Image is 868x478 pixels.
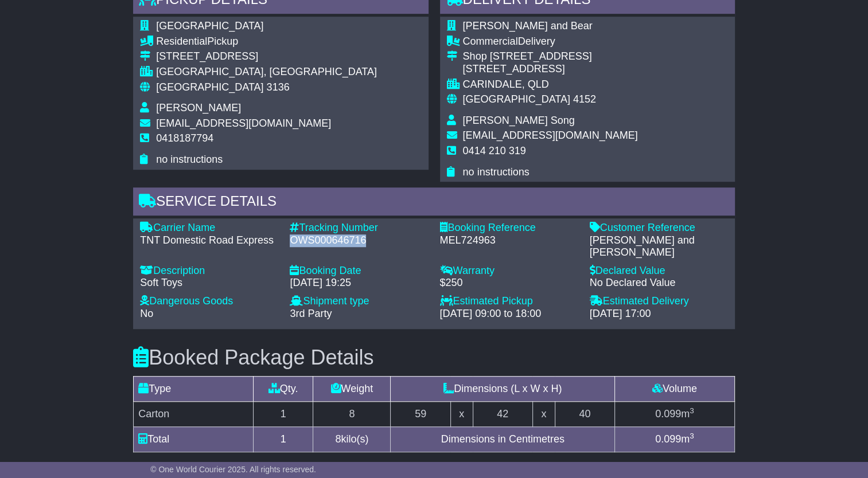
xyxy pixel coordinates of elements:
[590,295,728,308] div: Estimated Delivery
[290,295,428,308] div: Shipment type
[463,63,638,76] div: [STREET_ADDRESS]
[140,222,278,234] div: Carrier Name
[140,277,278,289] div: Soft Toys
[439,222,578,234] div: Booking Reference
[290,222,428,234] div: Tracking Number
[439,265,578,277] div: Warranty
[615,376,735,401] td: Volume
[156,66,377,79] div: [GEOGRAPHIC_DATA], [GEOGRAPHIC_DATA]
[439,234,578,247] div: MEL724963
[439,308,578,320] div: [DATE] 09:00 to 18:00
[290,277,428,289] div: [DATE] 19:25
[655,433,681,445] span: 0.099
[690,406,694,415] sup: 3
[615,401,735,426] td: m
[134,401,254,426] td: Carton
[590,277,728,289] div: No Declared Value
[463,50,638,63] div: Shop [STREET_ADDRESS]
[253,426,313,452] td: 1
[450,401,473,426] td: x
[463,93,570,105] span: [GEOGRAPHIC_DATA]
[573,93,596,105] span: 4152
[156,102,241,113] span: [PERSON_NAME]
[590,265,728,277] div: Declared Value
[463,115,575,126] span: [PERSON_NAME] Song
[156,36,207,47] span: Residential
[473,401,532,426] td: 42
[253,376,313,401] td: Qty.
[156,36,377,48] div: Pickup
[615,426,735,452] td: m
[140,295,278,308] div: Dangerous Goods
[463,166,530,178] span: no instructions
[463,145,526,156] span: 0414 210 319
[463,36,638,48] div: Delivery
[134,426,254,452] td: Total
[253,401,313,426] td: 1
[156,154,223,165] span: no instructions
[313,426,391,452] td: kilo(s)
[156,81,263,93] span: [GEOGRAPHIC_DATA]
[156,20,263,32] span: [GEOGRAPHIC_DATA]
[133,187,735,218] div: Service Details
[150,465,316,474] span: © One World Courier 2025. All rights reserved.
[313,376,391,401] td: Weight
[463,79,638,91] div: CARINDALE, QLD
[439,277,578,289] div: $250
[313,401,391,426] td: 8
[140,234,278,247] div: TNT Domestic Road Express
[463,36,518,47] span: Commercial
[590,234,728,259] div: [PERSON_NAME] and [PERSON_NAME]
[690,432,694,440] sup: 3
[391,426,615,452] td: Dimensions in Centimetres
[391,376,615,401] td: Dimensions (L x W x H)
[590,222,728,234] div: Customer Reference
[590,308,728,320] div: [DATE] 17:00
[134,376,254,401] td: Type
[267,81,290,93] span: 3136
[140,308,153,319] span: No
[439,295,578,308] div: Estimated Pickup
[290,234,428,247] div: OWS000646716
[655,408,681,420] span: 0.099
[391,401,450,426] td: 59
[532,401,555,426] td: x
[156,117,331,129] span: [EMAIL_ADDRESS][DOMAIN_NAME]
[463,20,593,32] span: [PERSON_NAME] and Bear
[555,401,614,426] td: 40
[335,433,341,445] span: 8
[290,308,332,319] span: 3rd Party
[290,265,428,277] div: Booking Date
[156,132,213,144] span: 0418187794
[156,50,377,63] div: [STREET_ADDRESS]
[133,346,735,369] h3: Booked Package Details
[463,130,638,141] span: [EMAIL_ADDRESS][DOMAIN_NAME]
[140,265,278,277] div: Description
